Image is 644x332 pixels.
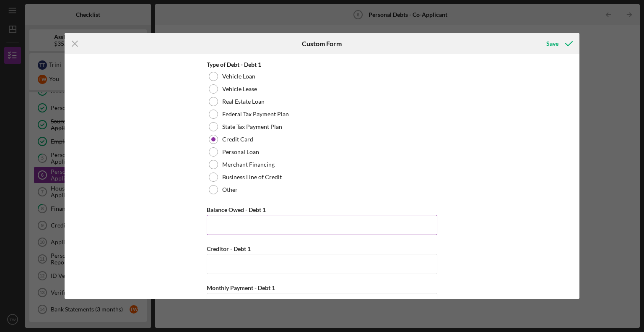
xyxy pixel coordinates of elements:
[222,73,255,80] label: Vehicle Loan
[222,111,289,118] label: Federal Tax Payment Plan
[222,186,238,193] label: Other
[207,245,251,252] label: Creditor - Debt 1
[222,86,257,92] label: Vehicle Lease
[222,174,282,180] label: Business Line of Credit
[222,123,282,130] label: State Tax Payment Plan
[222,136,253,143] label: Credit Card
[207,61,437,68] div: Type of Debt - Debt 1
[207,206,266,213] label: Balance Owed - Debt 1
[207,284,275,291] label: Monthly Payment - Debt 1
[538,35,579,52] button: Save
[546,35,558,52] div: Save
[222,161,275,168] label: Merchant Financing
[302,40,342,47] h6: Custom Form
[222,98,265,105] label: Real Estate Loan
[222,149,259,155] label: Personal Loan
